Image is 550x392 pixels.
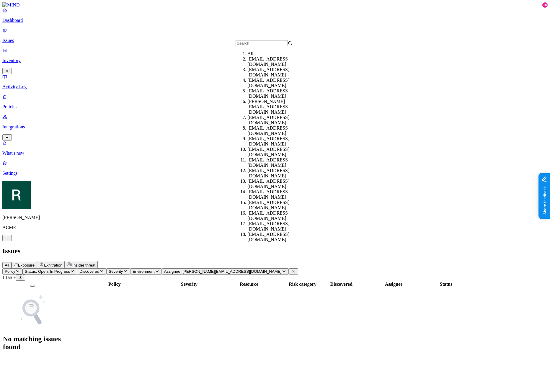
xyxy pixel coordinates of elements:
[44,263,62,267] span: Exfiltration
[287,282,318,287] div: Risk category
[2,58,548,63] p: Inventory
[212,282,286,287] div: Resource
[164,269,282,274] span: Assignee: [PERSON_NAME][EMAIL_ADDRESS][DOMAIN_NAME]
[247,179,304,189] div: [EMAIL_ADDRESS][DOMAIN_NAME]
[30,285,35,287] button: Select all
[2,104,548,110] p: Policies
[5,263,9,267] span: All
[247,67,304,78] div: [EMAIL_ADDRESS][DOMAIN_NAME]
[2,215,548,220] p: [PERSON_NAME]
[25,269,70,274] span: Status: Open, In Progress
[247,99,304,115] div: [PERSON_NAME][EMAIL_ADDRESS][DOMAIN_NAME]
[133,269,155,274] span: Environment
[3,335,62,351] h1: No matching issues found
[364,282,423,287] div: Assignee
[247,88,304,99] div: [EMAIL_ADDRESS][DOMAIN_NAME]
[247,189,304,200] div: [EMAIL_ADDRESS][DOMAIN_NAME]
[247,51,304,56] div: All
[247,232,304,242] div: [EMAIL_ADDRESS][DOMAIN_NAME]
[319,282,363,287] div: Discovered
[2,18,548,23] p: Dashboard
[247,221,304,232] div: [EMAIL_ADDRESS][DOMAIN_NAME]
[247,78,304,88] div: [EMAIL_ADDRESS][DOMAIN_NAME]
[247,147,304,157] div: [EMAIL_ADDRESS][DOMAIN_NAME]
[247,125,304,136] div: [EMAIL_ADDRESS][DOMAIN_NAME]
[2,171,548,176] p: Settings
[2,225,548,230] p: ACME
[236,40,288,46] input: Search
[5,269,15,274] span: Policy
[63,282,166,287] div: Policy
[247,115,304,125] div: [EMAIL_ADDRESS][DOMAIN_NAME]
[2,151,548,156] p: What's new
[72,263,95,267] span: Insider threat
[109,269,123,274] span: Severity
[2,161,548,176] a: Settings
[542,2,548,8] div: 10
[2,74,548,89] a: Activity Log
[2,114,548,140] a: Integrations
[2,38,548,43] p: Issues
[2,8,548,23] a: Dashboard
[2,48,548,73] a: Inventory
[2,2,548,8] a: MIND
[2,94,548,110] a: Policies
[247,136,304,147] div: [EMAIL_ADDRESS][DOMAIN_NAME]
[2,141,548,156] a: What's new
[2,247,548,255] h2: Issues
[2,28,548,43] a: Issues
[247,168,304,179] div: [EMAIL_ADDRESS][DOMAIN_NAME]
[2,181,31,209] img: Ron Rabinovich
[2,124,548,130] p: Integrations
[2,275,16,280] span: 1 Issue
[2,2,20,8] img: MIND
[18,263,35,267] span: Exposure
[247,210,304,221] div: [EMAIL_ADDRESS][DOMAIN_NAME]
[167,282,211,287] div: Severity
[2,84,548,89] p: Activity Log
[247,200,304,210] div: [EMAIL_ADDRESS][DOMAIN_NAME]
[247,157,304,168] div: [EMAIL_ADDRESS][DOMAIN_NAME]
[15,293,50,328] img: NoSearchResult
[424,282,468,287] div: Status
[247,56,304,67] div: [EMAIL_ADDRESS][DOMAIN_NAME]
[79,269,99,274] span: Discovered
